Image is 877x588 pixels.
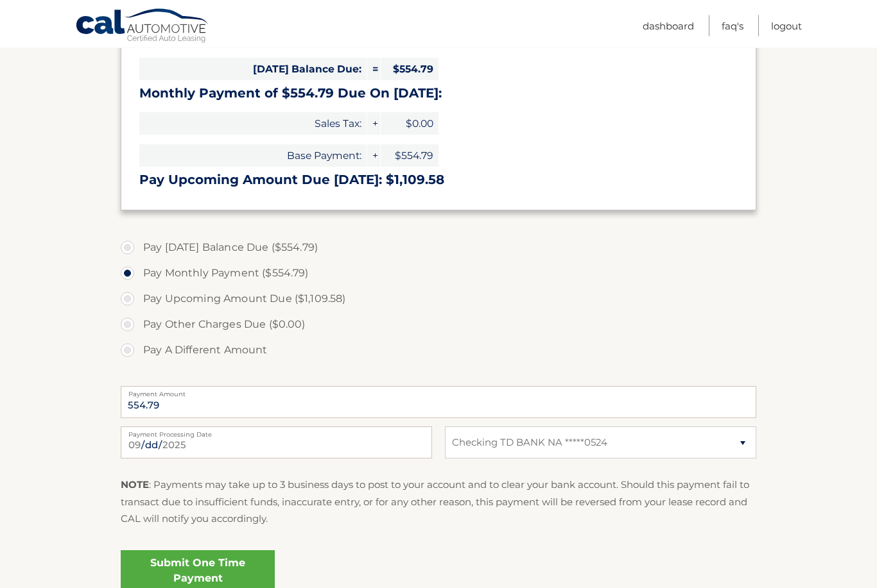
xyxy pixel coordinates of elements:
[121,287,756,312] label: Pay Upcoming Amount Due ($1,109.58)
[121,387,756,419] input: Payment Amount
[771,15,802,37] a: Logout
[121,477,756,528] p: : Payments may take up to 3 business days to post to your account and to clear your bank account....
[121,479,149,491] strong: NOTE
[121,427,432,437] label: Payment Processing Date
[367,113,380,135] span: +
[367,58,380,81] span: =
[381,113,438,135] span: $0.00
[139,58,367,81] span: [DATE] Balance Due:
[139,113,367,135] span: Sales Tax:
[381,145,438,167] span: $554.79
[139,172,738,189] h3: Pay Upcoming Amount Due [DATE]: $1,109.58
[643,15,694,37] a: Dashboard
[722,15,743,37] a: FAQ's
[367,145,380,167] span: +
[139,145,367,167] span: Base Payment:
[121,387,756,397] label: Payment Amount
[121,427,432,459] input: Payment Date
[381,58,438,81] span: $554.79
[121,338,756,364] label: Pay A Different Amount
[121,261,756,287] label: Pay Monthly Payment ($554.79)
[75,8,210,46] a: Cal Automotive
[121,312,756,338] label: Pay Other Charges Due ($0.00)
[121,235,756,261] label: Pay [DATE] Balance Due ($554.79)
[139,86,738,102] h3: Monthly Payment of $554.79 Due On [DATE]:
